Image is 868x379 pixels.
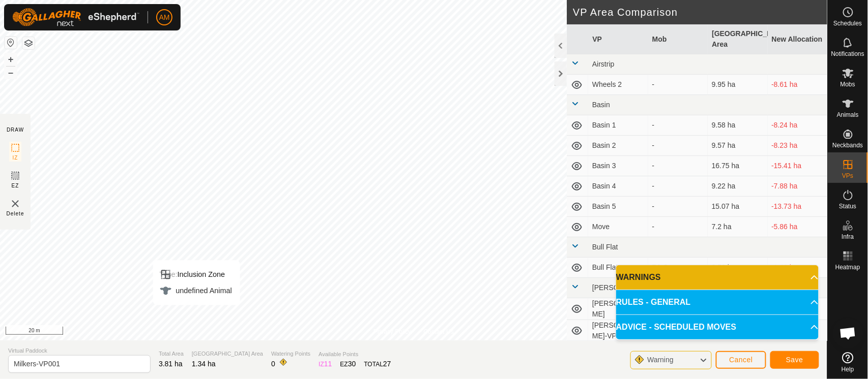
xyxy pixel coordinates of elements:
td: 15.07 ha [708,197,767,217]
div: DRAW [7,126,24,134]
span: Infra [842,234,854,240]
span: Total Area [159,350,184,358]
span: 1.34 ha [192,360,216,368]
div: - [652,161,704,171]
span: Neckbands [832,142,863,148]
td: 9.58 ha [708,115,767,136]
button: Reset Map [5,37,17,49]
td: [PERSON_NAME] [588,298,648,320]
a: Privacy Policy [373,327,412,336]
span: Help [842,366,854,372]
span: RULES - GENERAL [616,296,691,308]
td: 7.2 ha [708,217,767,237]
span: 30 [348,360,356,368]
td: -5.86 ha [768,217,827,237]
span: [GEOGRAPHIC_DATA] Area [192,350,263,358]
span: Basin [592,101,610,109]
td: 9.22 ha [708,176,767,197]
a: Help [828,348,868,376]
button: Map Layers [22,37,35,49]
span: Warning [647,356,674,364]
p-accordion-header: WARNINGS [616,265,819,290]
span: Heatmap [835,264,860,270]
span: VPs [842,173,853,179]
td: 2.76 ha [708,258,767,278]
span: 3.81 ha [159,360,183,368]
td: Move [588,217,648,237]
div: - [652,140,704,151]
span: Notifications [831,51,864,57]
span: AM [159,12,170,23]
div: Open chat [833,318,863,349]
td: 9.57 ha [708,136,767,156]
td: Basin 4 [588,176,648,197]
img: Gallagher Logo [12,8,139,26]
span: EZ [12,182,19,189]
th: New Allocation [768,24,827,54]
button: Save [770,351,819,369]
td: -8.23 ha [768,136,827,156]
span: Delete [7,210,24,217]
td: -8.24 ha [768,115,827,136]
td: -8.61 ha [768,75,827,95]
span: ADVICE - SCHEDULED MOVES [616,321,736,333]
div: R2-Steers [652,262,704,273]
a: Contact Us [424,327,454,336]
td: Basin 5 [588,197,648,217]
td: Basin 3 [588,156,648,176]
span: WARNINGS [616,271,661,283]
div: Inclusion Zone [159,268,232,280]
th: Mob [648,24,708,54]
button: Cancel [716,351,766,369]
span: Airstrip [592,60,615,68]
td: -13.73 ha [768,197,827,217]
p-accordion-header: RULES - GENERAL [616,290,819,314]
td: -1.42 ha [768,258,827,278]
span: 11 [324,360,332,368]
td: [PERSON_NAME]-VP001 [588,320,648,342]
span: Bull Flat [592,243,618,251]
span: Available Points [319,350,391,359]
span: Mobs [841,81,855,87]
div: TOTAL [364,359,391,369]
div: - [652,201,704,212]
span: 27 [383,360,391,368]
span: Watering Points [271,350,310,358]
td: 9.95 ha [708,75,767,95]
td: -7.88 ha [768,176,827,197]
th: VP [588,24,648,54]
td: Basin 1 [588,115,648,136]
div: - [652,79,704,90]
span: Animals [837,112,859,118]
span: 0 [271,360,275,368]
img: VP [9,198,21,210]
button: + [5,53,17,66]
td: Bull Flat [588,258,648,278]
button: – [5,67,17,79]
span: Schedules [833,20,862,26]
td: Basin 2 [588,136,648,156]
span: [PERSON_NAME] [592,283,651,292]
div: - [652,181,704,192]
td: 16.75 ha [708,156,767,176]
span: IZ [13,154,18,162]
p-accordion-header: ADVICE - SCHEDULED MOVES [616,315,819,339]
td: -15.41 ha [768,156,827,176]
th: [GEOGRAPHIC_DATA] Area [708,24,767,54]
div: - [652,222,704,232]
span: Virtual Paddock [8,346,151,355]
div: undefined Animal [159,285,232,297]
span: Status [839,203,856,209]
div: IZ [319,359,332,369]
div: - [652,120,704,131]
span: Cancel [729,356,753,364]
td: Wheels 2 [588,75,648,95]
div: EZ [340,359,356,369]
h2: VP Area Comparison [573,6,827,18]
span: Save [786,356,803,364]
